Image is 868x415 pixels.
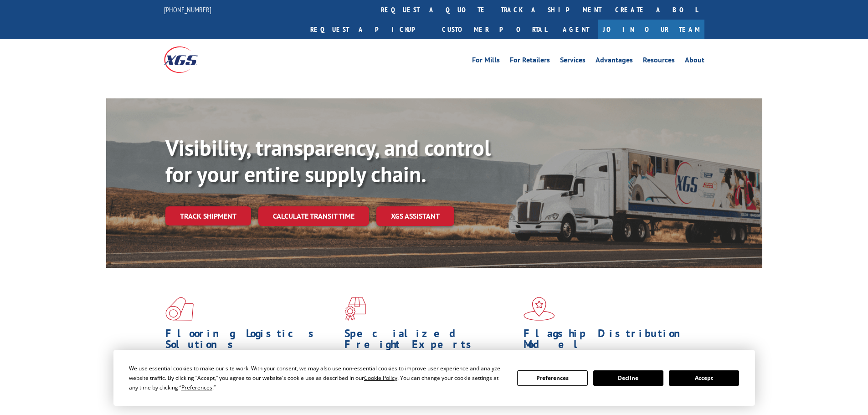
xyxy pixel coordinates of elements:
[524,297,555,321] img: xgs-icon-flagship-distribution-model-red
[510,56,550,67] a: For Retailers
[303,20,435,39] a: Request a pickup
[165,206,251,225] a: Track shipment
[258,206,369,226] a: Calculate transit time
[435,20,554,39] a: Customer Portal
[376,206,454,226] a: XGS ASSISTANT
[593,370,663,386] button: Decline
[165,328,338,354] h1: Flooring Logistics Solutions
[129,364,506,392] div: We use essential cookies to make our site work. With your consent, we may also use non-essential ...
[364,374,397,382] span: Cookie Policy
[524,328,696,354] h1: Flagship Distribution Model
[181,384,212,391] span: Preferences
[113,350,755,406] div: Cookie Consent Prompt
[643,56,675,67] a: Resources
[472,56,500,67] a: For Mills
[344,328,517,354] h1: Specialized Freight Experts
[517,370,587,386] button: Preferences
[685,56,704,67] a: About
[554,20,598,39] a: Agent
[669,370,739,386] button: Accept
[165,297,194,321] img: xgs-icon-total-supply-chain-intelligence-red
[598,20,704,39] a: Join Our Team
[164,5,211,14] a: [PHONE_NUMBER]
[165,133,491,188] b: Visibility, transparency, and control for your entire supply chain.
[344,297,366,321] img: xgs-icon-focused-on-flooring-red
[596,56,633,67] a: Advantages
[560,56,586,67] a: Services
